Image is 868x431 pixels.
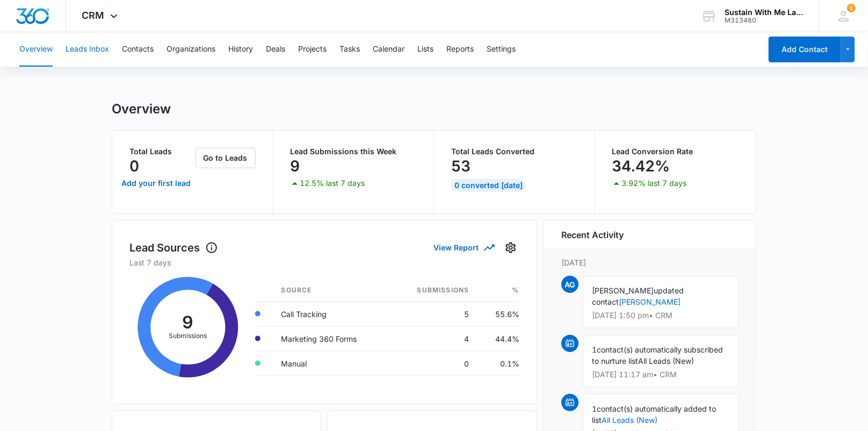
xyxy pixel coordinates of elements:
[291,148,417,155] p: Lead Submissions this Week
[592,312,729,319] p: [DATE] 1:50 pm • CRM
[390,279,478,302] th: Submissions
[129,148,193,155] p: Total Leads
[592,404,716,425] span: contact(s) automatically added to list
[725,17,804,24] div: account id
[373,32,404,67] button: Calendar
[478,279,519,302] th: %
[228,32,253,67] button: History
[273,326,390,351] td: Marketing 360 Forms
[273,301,390,326] td: Call Tracking
[390,326,478,351] td: 4
[592,345,723,365] span: contact(s) automatically subscribed to nurture list
[339,32,360,67] button: Tasks
[196,153,256,162] a: Go to Leads
[612,148,739,155] p: Lead Conversion Rate
[487,32,516,67] button: Settings
[451,157,471,175] p: 53
[129,157,139,175] p: 0
[390,351,478,376] td: 0
[19,32,53,67] button: Overview
[82,10,105,21] span: CRM
[592,286,654,295] span: [PERSON_NAME]
[478,326,519,351] td: 44.4%
[451,148,577,155] p: Total Leads Converted
[619,297,681,306] a: [PERSON_NAME]
[725,8,804,17] div: account name
[167,32,215,67] button: Organizations
[446,32,474,67] button: Reports
[266,32,285,67] button: Deals
[129,240,218,256] h1: Lead Sources
[561,228,624,241] h6: Recent Activity
[298,32,327,67] button: Projects
[196,148,256,168] button: Go to Leads
[769,37,841,62] button: Add Contact
[592,371,729,378] p: [DATE] 11:17 am • CRM
[638,356,694,365] span: All Leads (New)
[122,32,154,67] button: Contacts
[612,157,670,175] p: 34.42%
[119,170,193,196] a: Add your first lead
[602,415,657,425] a: All Leads (New)
[592,404,597,413] span: 1
[622,179,687,187] p: 3.92% last 7 days
[847,4,856,12] div: notifications count
[478,301,519,326] td: 55.6%
[417,32,433,67] button: Lists
[847,4,856,12] span: 1
[561,276,578,293] span: AG
[502,239,519,256] button: Settings
[478,351,519,376] td: 0.1%
[129,257,519,268] p: Last 7 days
[300,179,365,187] p: 12.5% last 7 days
[112,101,171,117] h1: Overview
[291,157,300,175] p: 9
[592,345,597,354] span: 1
[273,279,390,302] th: Source
[66,32,109,67] button: Leads Inbox
[273,351,390,376] td: Manual
[451,179,526,192] div: 0 Converted [DATE]
[561,257,739,268] p: [DATE]
[433,238,494,257] button: View Report
[390,301,478,326] td: 5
